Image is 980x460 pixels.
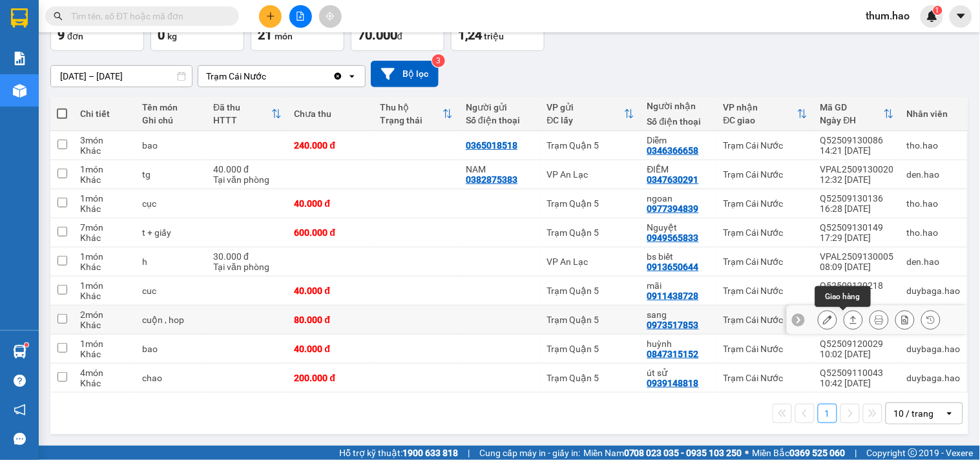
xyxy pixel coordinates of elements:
[647,251,711,262] div: bs biết
[466,115,534,125] div: Số điện thoại
[142,373,200,383] div: chao
[142,286,200,296] div: cuc
[547,140,634,151] div: Trạm Quận 5
[647,280,711,291] div: mãi
[814,97,901,131] th: Toggle SortBy
[339,446,458,460] span: Hỗ trợ kỹ thuật:
[647,262,699,272] div: 0913650644
[275,31,293,41] span: món
[647,145,699,156] div: 0346366658
[820,193,894,204] div: Q52509130136
[547,102,624,112] div: VP gửi
[57,27,65,43] span: 9
[80,222,129,233] div: 7 món
[51,66,192,87] input: Select a date range.
[466,140,517,151] div: 0365018518
[907,140,961,151] div: tho.hao
[844,310,863,329] div: Giao hàng
[432,54,445,67] sup: 3
[647,174,699,185] div: 0347630291
[25,343,28,347] sup: 1
[319,5,342,28] button: aim
[295,109,368,119] div: Chưa thu
[11,8,28,28] img: logo-vxr
[142,256,200,267] div: h
[907,198,961,209] div: tho.hao
[213,164,281,174] div: 40.000 đ
[820,222,894,233] div: Q52509130149
[724,373,808,383] div: Trạm Cái Nước
[289,5,312,28] button: file-add
[295,140,368,151] div: 240.000 đ
[820,251,894,262] div: VPAL2509130005
[908,448,917,457] span: copyright
[296,12,305,21] span: file-add
[926,10,938,22] img: icon-new-feature
[818,310,837,329] div: Sửa đơn hàng
[466,174,517,185] div: 0382875383
[295,315,368,325] div: 80.000 đ
[80,145,129,156] div: Khác
[724,286,808,296] div: Trạm Cái Nước
[624,448,742,458] strong: 0708 023 035 - 0935 103 250
[547,344,634,354] div: Trạm Quận 5
[541,97,641,131] th: Toggle SortBy
[468,446,470,460] span: |
[647,164,711,174] div: ĐIỄM
[142,344,200,354] div: bao
[944,408,955,419] svg: open
[724,256,808,267] div: Trạm Cái Nước
[820,204,894,214] div: 16:28 [DATE]
[820,115,884,125] div: Ngày ĐH
[647,135,711,145] div: Diễm
[80,233,129,243] div: Khác
[142,115,200,125] div: Ghi chú
[820,262,894,272] div: 08:09 [DATE]
[647,204,699,214] div: 0977394839
[724,344,808,354] div: Trạm Cái Nước
[295,227,368,238] div: 600.000 đ
[933,6,943,15] sup: 1
[80,320,129,330] div: Khác
[213,251,281,262] div: 30.000 đ
[894,407,934,420] div: 10 / trang
[818,404,837,423] button: 1
[13,84,26,98] img: warehouse-icon
[907,169,961,180] div: den.hao
[258,27,272,43] span: 21
[67,31,83,41] span: đơn
[753,446,846,460] span: Miền Bắc
[907,256,961,267] div: den.hao
[206,70,266,83] div: Trạm Cái Nước
[547,315,634,325] div: Trạm Quận 5
[80,378,129,388] div: Khác
[373,97,459,131] th: Toggle SortBy
[213,262,281,272] div: Tại văn phòng
[295,344,368,354] div: 40.000 đ
[358,27,397,43] span: 70.000
[326,12,335,21] span: aim
[466,102,534,112] div: Người gửi
[724,140,808,151] div: Trạm Cái Nước
[724,227,808,238] div: Trạm Cái Nước
[820,349,894,359] div: 10:02 [DATE]
[14,404,26,416] span: notification
[820,174,894,185] div: 12:32 [DATE]
[402,448,458,458] strong: 1900 633 818
[647,233,699,243] div: 0949565833
[647,101,711,111] div: Người nhận
[80,349,129,359] div: Khác
[380,102,443,112] div: Thu hộ
[820,233,894,243] div: 17:29 [DATE]
[295,198,368,209] div: 40.000 đ
[158,27,165,43] span: 0
[80,309,129,320] div: 2 món
[647,193,711,204] div: ngoan
[80,280,129,291] div: 1 món
[820,145,894,156] div: 14:21 [DATE]
[295,286,368,296] div: 40.000 đ
[820,280,894,291] div: Q52509120218
[259,5,282,28] button: plus
[213,174,281,185] div: Tại văn phòng
[647,339,711,349] div: huỳnh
